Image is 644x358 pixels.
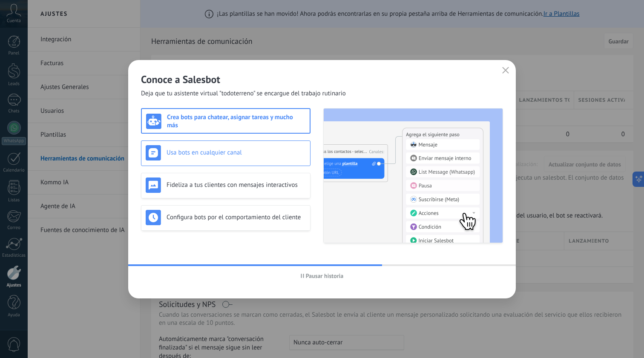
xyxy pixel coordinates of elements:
[306,273,344,279] span: Pausar historia
[167,113,305,129] h3: Crea bots para chatear, asignar tareas y mucho más
[141,73,503,86] h2: Conoce a Salesbot
[167,181,306,189] h3: Fideliza a tus clientes con mensajes interactivos
[141,89,346,98] span: Deja que tu asistente virtual "todoterreno" se encargue del trabajo rutinario
[297,269,348,282] button: Pausar historia
[167,213,306,221] h3: Configura bots por el comportamiento del cliente
[167,149,306,157] h3: Usa bots en cualquier canal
